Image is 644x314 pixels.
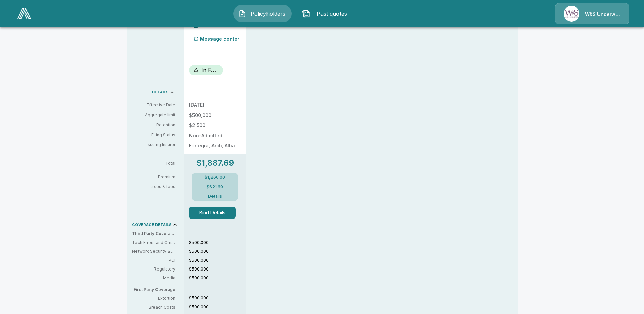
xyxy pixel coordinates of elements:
p: $500,000 [189,266,246,272]
p: Message center [200,35,239,42]
p: PCI: Covers fines or penalties imposed by banks or credit card companies [132,257,176,263]
p: $500,000 [189,257,246,263]
p: $2,500 [189,123,241,128]
p: COVERAGE DETAILS [132,223,172,227]
img: Policyholders Icon [238,10,246,18]
p: Extortion: Covers damage and payments from an extortion event [132,295,176,301]
p: Aggregate limit [132,112,176,118]
p: Tech Errors and Omissions: Tech Errors and Omissions [132,240,176,246]
p: Regulatory: In case you're fined by regulators (e.g., for breaching consumer privacy) [132,266,176,272]
p: Breach Costs: Covers breach costs from an attack [132,304,176,310]
span: Policyholders [249,10,287,18]
p: $500,000 [189,295,246,301]
p: Retention [132,122,176,128]
button: Past quotes IconPast quotes [297,5,355,22]
p: In Force [201,66,218,74]
button: Policyholders IconPolicyholders [233,5,292,22]
img: Past quotes Icon [302,10,310,18]
p: Third Party Coverage [132,231,181,237]
p: $500,000 [189,304,246,310]
img: AA Logo [17,8,31,19]
p: Non-Admitted [189,133,241,138]
p: $500,000 [189,275,246,281]
p: Taxes & fees [132,185,181,189]
button: Bind Details [189,207,236,219]
p: $500,000 [189,248,246,255]
p: $1,887.69 [196,159,234,167]
p: First Party Coverage [132,286,181,293]
p: Fortegra, Arch, Allianz, Aspen, Vantage [189,143,241,148]
p: Total [132,161,181,165]
p: Issuing Insurer [132,142,176,148]
p: $500,000 [189,113,241,118]
button: Details [201,194,228,198]
p: [DATE] [189,103,241,107]
p: Effective Date [132,102,176,108]
p: Filing Status [132,132,176,138]
p: $500,000 [189,240,246,246]
p: Premium [132,175,181,179]
span: Past quotes [313,10,350,18]
p: $621.69 [207,185,223,189]
p: DETAILS [152,90,169,94]
p: $1,266.00 [205,175,225,179]
span: Bind Details [189,207,241,219]
p: Media: When your content triggers legal action against you (e.g. - libel, plagiarism) [132,275,176,281]
p: Network Security & Privacy Liability: Third party liability costs [132,248,176,255]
